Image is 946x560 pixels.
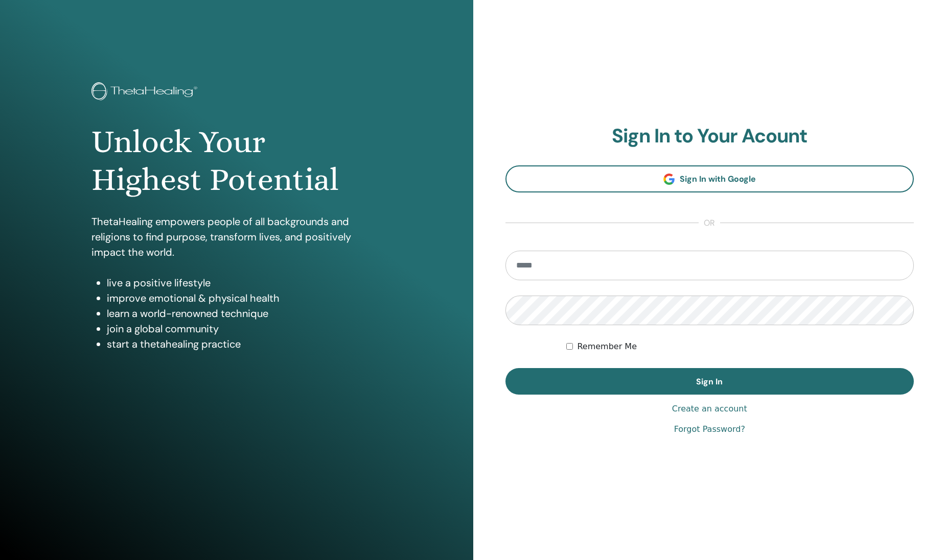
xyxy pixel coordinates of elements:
button: Sign In [505,368,914,395]
li: improve emotional & physical health [107,290,381,306]
h2: Sign In to Your Acount [505,125,914,148]
a: Create an account [672,403,747,415]
span: or [699,217,720,229]
li: join a global community [107,321,381,336]
label: Remember Me [577,340,637,353]
h1: Unlock Your Highest Potential [91,123,381,199]
li: start a thetahealing practice [107,336,381,352]
p: ThetaHealing empowers people of all backgrounds and religions to find purpose, transform lives, a... [91,214,381,260]
a: Sign In with Google [505,165,914,192]
li: learn a world-renowned technique [107,306,381,321]
span: Sign In [696,376,723,387]
span: Sign In with Google [680,174,756,184]
a: Forgot Password? [674,423,745,435]
div: Keep me authenticated indefinitely or until I manually logout [566,340,914,353]
li: live a positive lifestyle [107,275,381,290]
